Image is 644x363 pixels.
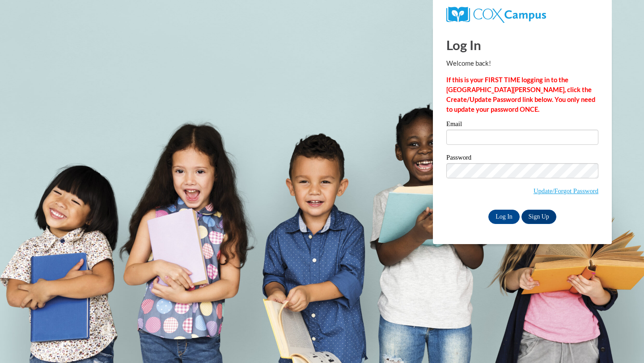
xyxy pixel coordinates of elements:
a: Sign Up [521,210,556,224]
a: Update/Forgot Password [534,187,598,194]
h1: Log In [446,36,598,54]
strong: If this is your FIRST TIME logging in to the [GEOGRAPHIC_DATA][PERSON_NAME], click the Create/Upd... [446,76,595,113]
label: Password [446,154,598,163]
p: Welcome back! [446,59,598,68]
img: COX Campus [446,7,546,23]
a: COX Campus [446,10,546,18]
input: Log In [488,210,520,224]
label: Email [446,121,598,130]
